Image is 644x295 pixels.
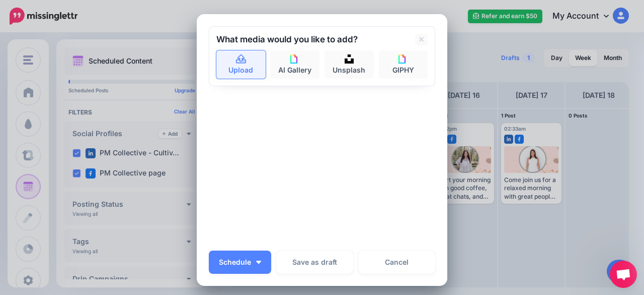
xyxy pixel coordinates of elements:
[209,251,271,274] button: Schedule
[290,54,299,64] img: icon-giphy-square.png
[325,50,374,79] a: Unsplash
[358,251,435,274] a: Cancel
[276,251,353,274] button: Save as draft
[398,54,408,64] img: icon-giphy-square.png
[216,50,266,79] a: Upload
[271,50,320,79] a: AI Gallery
[219,259,251,266] span: Schedule
[256,261,261,264] img: arrow-down-white.png
[379,50,428,79] a: GIPHY
[216,35,358,44] h2: What media would you like to add?
[345,54,354,64] img: icon-unsplash-square.png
